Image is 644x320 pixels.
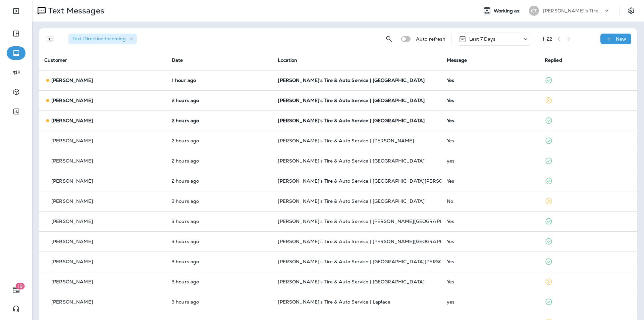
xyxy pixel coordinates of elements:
div: Yes [447,178,534,184]
span: Working as: [494,8,522,14]
button: Expand Sidebar [7,4,25,18]
p: [PERSON_NAME] [51,98,93,103]
p: [PERSON_NAME] [51,279,93,284]
p: [PERSON_NAME] [51,178,93,184]
span: [PERSON_NAME]'s Tire & Auto Service | [GEOGRAPHIC_DATA] [278,198,425,204]
span: 19 [16,283,25,289]
span: [PERSON_NAME]'s Tire & Auto Service | [PERSON_NAME][GEOGRAPHIC_DATA] [278,218,466,224]
span: Replied [545,57,562,63]
div: Yes [447,279,534,284]
p: Sep 22, 2025 07:13 AM [172,279,267,284]
p: Sep 22, 2025 07:45 AM [172,158,267,164]
p: [PERSON_NAME]'s Tire & Auto [543,8,603,13]
p: [PERSON_NAME] [51,198,93,204]
span: [PERSON_NAME]'s Tire & Auto Service | [GEOGRAPHIC_DATA][PERSON_NAME] [278,259,466,265]
p: Sep 22, 2025 07:28 AM [172,198,267,204]
p: [PERSON_NAME] [51,239,93,244]
p: New [616,36,626,42]
span: Text Direction : Incoming [72,36,126,42]
span: [PERSON_NAME]'s Tire & Auto Service | [PERSON_NAME] [278,138,414,144]
div: Text Direction:Incoming [68,34,137,44]
p: Text Messages [46,6,104,16]
p: Sep 22, 2025 08:45 AM [172,78,267,83]
span: Customer [44,57,67,63]
button: Settings [625,5,637,17]
p: Sep 22, 2025 07:10 AM [172,299,267,305]
p: [PERSON_NAME] [51,158,93,164]
p: Sep 22, 2025 07:45 AM [172,178,267,184]
div: Yes [447,98,534,103]
div: Yes [447,239,534,244]
span: [PERSON_NAME]'s Tire & Auto Service | Laplace [278,299,390,305]
div: Yes [447,138,534,143]
p: Sep 22, 2025 08:06 AM [172,138,267,143]
p: Sep 22, 2025 08:32 AM [172,98,267,103]
button: 19 [7,283,25,297]
span: [PERSON_NAME]'s Tire & Auto Service | [PERSON_NAME][GEOGRAPHIC_DATA] [278,238,466,244]
span: [PERSON_NAME]'s Tire & Auto Service | [GEOGRAPHIC_DATA] [278,279,425,285]
span: [PERSON_NAME]'s Tire & Auto Service | [GEOGRAPHIC_DATA] [278,158,425,164]
p: [PERSON_NAME] [51,259,93,264]
p: Last 7 Days [469,36,496,42]
div: Yes. [447,118,534,123]
p: Sep 22, 2025 07:22 AM [172,259,267,264]
span: Message [447,57,467,63]
p: Sep 22, 2025 08:27 AM [172,118,267,123]
span: [PERSON_NAME]'s Tire & Auto Service | [GEOGRAPHIC_DATA] [278,97,425,103]
div: yes [447,158,534,164]
div: Yes [447,78,534,83]
div: Yes [447,219,534,224]
span: [PERSON_NAME]'s Tire & Auto Service | [GEOGRAPHIC_DATA] [278,77,425,83]
span: Date [172,57,183,63]
p: Sep 22, 2025 07:23 AM [172,219,267,224]
p: Sep 22, 2025 07:23 AM [172,239,267,244]
span: [PERSON_NAME]'s Tire & Auto Service | [GEOGRAPHIC_DATA][PERSON_NAME] [278,178,466,184]
p: [PERSON_NAME] [51,299,93,305]
div: 1 - 22 [542,36,552,42]
div: No [447,198,534,204]
p: Auto refresh [416,36,446,42]
p: [PERSON_NAME] [51,138,93,143]
span: Location [278,57,297,63]
p: [PERSON_NAME] [51,219,93,224]
div: CT [529,6,539,16]
p: [PERSON_NAME] [51,118,93,123]
div: yes [447,299,534,305]
button: Search Messages [382,32,396,46]
span: [PERSON_NAME]'s Tire & Auto Service | [GEOGRAPHIC_DATA] [278,118,425,124]
p: [PERSON_NAME] [51,78,93,83]
div: Yes [447,259,534,264]
button: Filters [44,32,58,46]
